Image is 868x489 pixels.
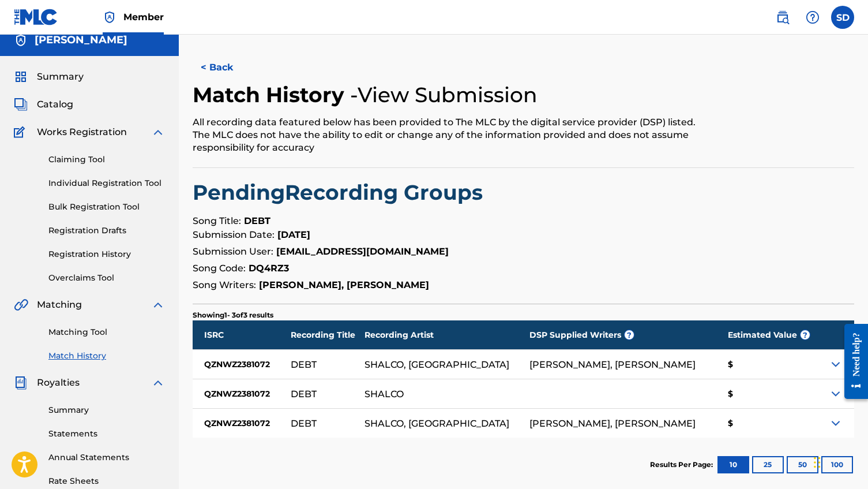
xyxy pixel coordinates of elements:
img: MLC Logo [14,9,58,25]
img: Matching [14,298,28,312]
h2: Pending Recording Groups [193,180,854,206]
span: ? [625,330,634,339]
button: 25 [752,456,784,473]
img: Top Rightsholder [103,10,117,24]
span: Catalog [37,98,73,111]
div: QZNWZ2381072 [193,379,291,408]
div: Estimated Value [716,320,820,349]
span: Matching [37,298,82,312]
button: < Back [193,53,262,82]
a: Rate Sheets [48,475,165,487]
span: Song Title: [193,215,241,226]
a: Registration Drafts [48,225,165,237]
div: User Menu [831,6,854,29]
strong: DEBT [244,215,270,226]
img: Works Registration [14,125,29,139]
div: QZNWZ2381072 [193,350,291,379]
img: Catalog [14,98,28,111]
strong: DQ4RZ3 [249,263,289,274]
button: 10 [717,456,749,473]
img: Accounts [14,33,28,47]
a: Overclaims Tool [48,272,165,284]
a: Public Search [771,6,794,29]
div: Drag [814,445,821,480]
img: expand [151,376,165,390]
a: Statements [48,428,165,440]
img: Royalties [14,376,28,390]
span: Member [123,10,164,24]
strong: [PERSON_NAME], [PERSON_NAME] [259,279,429,290]
img: Expand Icon [829,416,843,430]
div: ISRC [193,320,291,349]
span: Song Code: [193,263,246,274]
div: $ [716,409,820,438]
span: Submission User: [193,246,273,257]
span: Works Registration [37,125,127,139]
div: SHALCO, [GEOGRAPHIC_DATA] [365,419,509,428]
h2: Match History [193,82,350,108]
img: Expand Icon [829,387,843,401]
span: ? [801,330,810,339]
div: $ [716,379,820,408]
button: 50 [787,456,818,473]
div: [PERSON_NAME], [PERSON_NAME] [529,360,696,369]
a: Match History [48,350,165,362]
div: All recording data featured below has been provided to The MLC by the digital service provider (D... [193,116,702,154]
img: Expand Icon [829,357,843,371]
div: DEBT [291,360,317,369]
a: SummarySummary [14,70,84,84]
span: Summary [37,70,84,84]
img: help [806,10,820,24]
iframe: Chat Widget [810,434,868,489]
span: Submission Date: [193,229,275,240]
div: SHALCO [365,389,404,399]
span: Song Writers: [193,279,256,290]
div: SHALCO, [GEOGRAPHIC_DATA] [365,360,509,369]
img: expand [151,125,165,139]
a: Registration History [48,248,165,260]
p: Results Per Page: [650,460,716,470]
iframe: Resource Center [836,312,868,410]
a: Individual Registration Tool [48,177,165,189]
div: [PERSON_NAME], [PERSON_NAME] [529,419,696,428]
div: Recording Artist [365,320,530,349]
div: $ [716,350,820,379]
img: search [776,10,790,24]
div: DEBT [291,389,317,399]
img: Summary [14,70,28,84]
a: CatalogCatalog [14,98,73,111]
div: Recording Title [291,320,365,349]
a: Bulk Registration Tool [48,201,165,213]
a: Matching Tool [48,326,165,338]
strong: [EMAIL_ADDRESS][DOMAIN_NAME] [276,246,449,257]
div: Help [801,6,824,29]
div: DSP Supplied Writers [529,320,716,349]
div: QZNWZ2381072 [193,409,291,438]
h4: - View Submission [350,82,538,108]
a: Annual Statements [48,451,165,464]
div: DEBT [291,419,317,428]
a: Claiming Tool [48,154,165,166]
p: Showing 1 - 3 of 3 results [193,310,273,320]
strong: [DATE] [277,229,310,240]
img: expand [151,298,165,312]
h5: Sina Darvishi [35,33,127,47]
span: Royalties [37,376,80,390]
a: Summary [48,404,165,416]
